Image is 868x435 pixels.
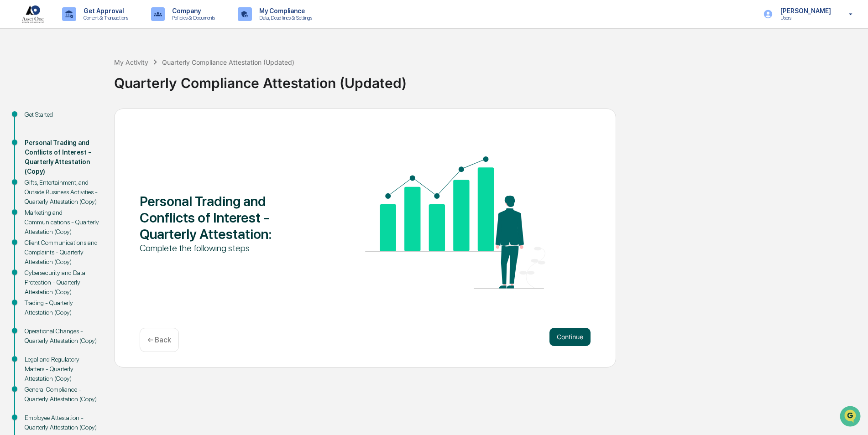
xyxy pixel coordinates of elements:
[25,385,99,404] div: General Compliance - Quarterly Attestation (Copy)
[114,67,863,91] div: Quarterly Compliance Attestation (Updated)
[140,242,320,254] div: Complete the following steps
[9,133,16,140] div: 🔎
[25,413,99,432] div: Employee Attestation - Quarterly Attestation (Copy)
[25,178,99,207] div: Gifts, Entertainment, and Outside Business Activities - Quarterly Attestation (Copy)
[31,79,115,86] div: We're available if you need us!
[25,110,99,119] div: Get Started
[22,5,44,23] img: logo
[162,58,294,66] div: Quarterly Compliance Attestation (Updated)
[147,336,171,344] p: ← Back
[25,355,99,383] div: Legal and Regulatory Matters - Quarterly Attestation (Copy)
[63,111,117,128] a: 🗄️Attestations
[18,132,58,141] span: Data Lookup
[18,115,59,124] span: Preclearance
[114,58,148,66] div: My Activity
[76,7,133,15] p: Get Approval
[25,208,99,237] div: Marketing and Communications - Quarterly Attestation (Copy)
[75,115,113,124] span: Attestations
[25,298,99,317] div: Trading - Quarterly Attestation (Copy)
[365,156,545,289] img: Personal Trading and Conflicts of Interest - Quarterly Attestation
[25,138,99,176] div: Personal Trading and Conflicts of Interest - Quarterly Attestation (Copy)
[773,15,836,21] p: Users
[165,7,220,15] p: Company
[140,193,320,242] div: Personal Trading and Conflicts of Interest - Quarterly Attestation :
[64,154,110,161] a: Powered byPylon
[5,129,61,145] a: 🔎Data Lookup
[549,328,591,346] button: Continue
[31,70,150,79] div: Start new chat
[839,405,863,430] iframe: Open customer support
[773,7,836,15] p: [PERSON_NAME]
[165,15,220,21] p: Policies & Documents
[76,15,133,21] p: Content & Transactions
[9,19,166,34] p: How can we help?
[252,15,317,21] p: Data, Deadlines & Settings
[66,116,73,123] div: 🗄️
[5,111,63,128] a: 🖐️Preclearance
[155,72,166,83] button: Start new chat
[9,70,26,86] img: 1746055101610-c473b297-6a78-478c-a979-82029cc54cd1
[25,268,99,297] div: Cybersecurity and Data Protection - Quarterly Attestation (Copy)
[9,116,16,123] div: 🖐️
[91,155,110,161] span: Pylon
[252,7,317,15] p: My Compliance
[25,238,99,267] div: Client Communications and Complaints - Quarterly Attestation (Copy)
[25,326,99,346] div: Operational Changes - Quarterly Attestation (Copy)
